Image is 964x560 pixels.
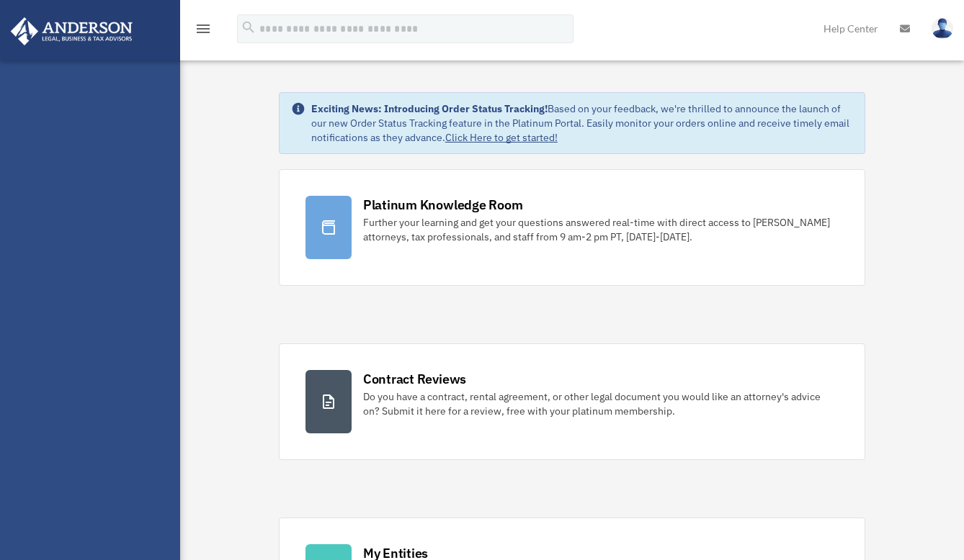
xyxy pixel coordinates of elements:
div: Contract Reviews [363,370,466,388]
div: Further your learning and get your questions answered real-time with direct access to [PERSON_NAM... [363,215,839,244]
i: search [241,19,256,35]
img: Anderson Advisors Platinum Portal [6,17,137,45]
i: menu [195,20,212,37]
a: Contract Reviews Do you have a contract, rental agreement, or other legal document you would like... [279,343,865,460]
strong: Exciting News: Introducing Order Status Tracking! [311,102,548,115]
a: Platinum Knowledge Room Further your learning and get your questions answered real-time with dire... [279,169,865,286]
a: Click Here to get started! [445,131,558,144]
div: Platinum Knowledge Room [363,196,523,214]
div: Do you have a contract, rental agreement, or other legal document you would like an attorney's ad... [363,389,839,418]
div: Based on your feedback, we're thrilled to announce the launch of our new Order Status Tracking fe... [311,101,853,145]
img: User Pic [932,18,953,39]
a: menu [195,25,212,37]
